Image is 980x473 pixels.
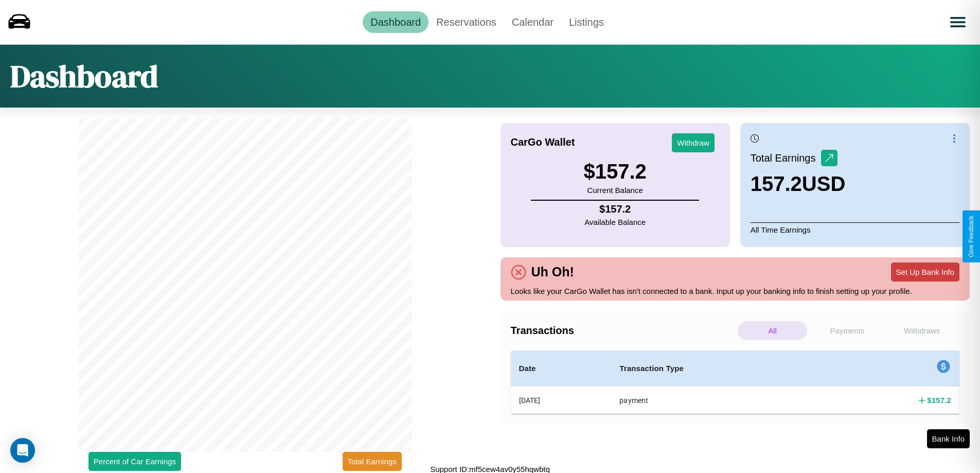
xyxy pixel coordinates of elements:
button: Bank Info [927,429,970,448]
th: [DATE] [511,387,612,414]
h3: $ 157.2 [583,160,646,183]
a: Reservations [429,11,504,33]
p: Total Earnings [751,149,821,167]
th: payment [611,387,825,414]
h4: $ 157.2 [927,395,951,406]
button: Withdraw [672,133,715,152]
p: Payments [812,321,882,340]
h1: Dashboard [10,55,158,97]
h4: Uh Oh! [526,265,579,279]
h4: Transactions [511,325,735,337]
p: Available Balance [584,215,646,229]
a: Dashboard [363,11,429,33]
button: Open menu [943,8,972,37]
p: All Time Earnings [751,222,959,237]
p: Withdraws [887,321,957,340]
p: All [738,321,807,340]
p: Looks like your CarGo Wallet has isn't connected to a bank. Input up your banking info to finish ... [511,284,960,298]
p: Current Balance [583,183,646,197]
button: Total Earnings [343,452,402,471]
button: Percent of Car Earnings [88,452,181,471]
div: Give Feedback [968,216,975,257]
h4: CarGo Wallet [511,136,575,148]
button: Set Up Bank Info [891,262,959,282]
div: Open Intercom Messenger [10,438,35,463]
a: Calendar [504,11,561,33]
a: Listings [561,11,612,33]
h3: 157.2 USD [751,172,846,196]
h4: $ 157.2 [584,203,646,215]
h4: Transaction Type [619,362,816,375]
h4: Date [519,362,603,375]
table: simple table [511,351,960,414]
